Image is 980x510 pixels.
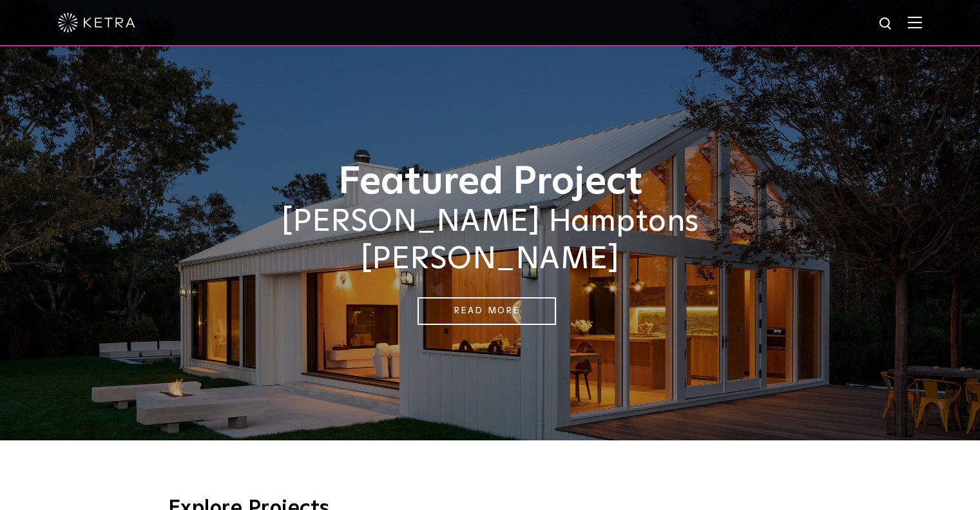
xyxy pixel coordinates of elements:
h1: Featured Project [168,161,812,204]
img: search icon [878,16,894,32]
img: Hamburger%20Nav.svg [908,16,922,28]
img: ketra-logo-2019-white [58,13,135,32]
a: Read More [418,297,556,325]
h2: [PERSON_NAME] Hamptons [PERSON_NAME] [168,204,812,278]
